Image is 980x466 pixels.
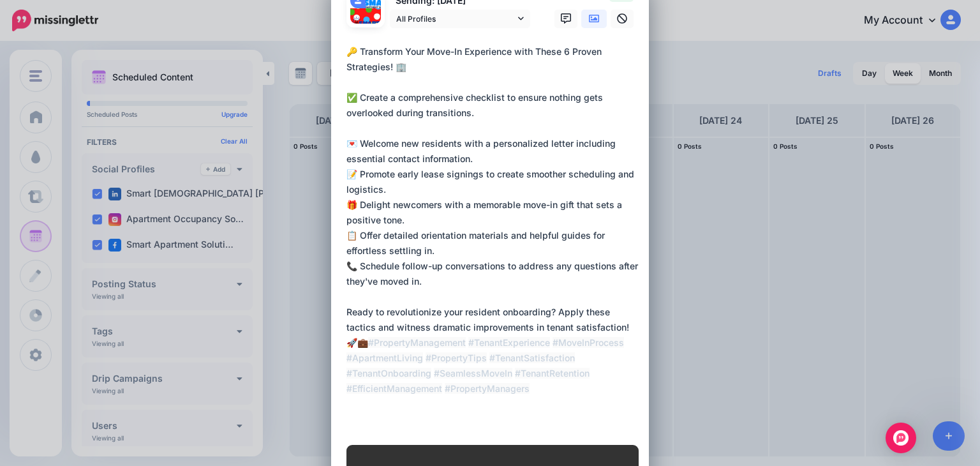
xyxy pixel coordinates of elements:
[390,10,530,28] a: All Profiles
[396,12,515,26] span: All Profiles
[350,8,381,39] img: 162108471_929565637859961_2209139901119392515_n-bsa130695.jpg
[886,423,916,453] div: Open Intercom Messenger
[346,44,640,396] div: 🔑 Transform Your Move-In Experience with These 6 Proven Strategies! 🏢 ✅ Create a comprehensive ch...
